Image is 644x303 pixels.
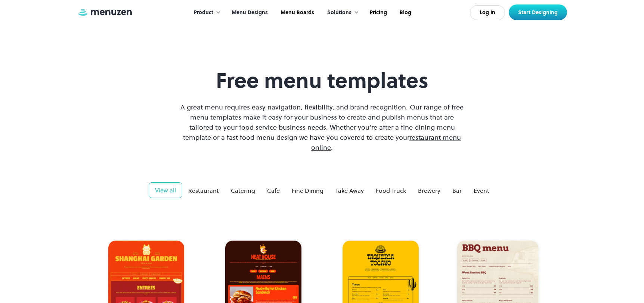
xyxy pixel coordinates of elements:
a: Pricing [363,1,393,24]
div: Product [194,9,213,17]
div: Brewery [418,186,440,195]
div: Cafe [267,186,280,195]
div: Solutions [320,1,363,24]
a: Menu Designs [225,1,273,24]
div: Bar [452,186,462,195]
div: Product [186,1,225,24]
div: Catering [231,186,255,195]
div: Event [474,186,489,195]
div: Fine Dining [292,186,323,195]
div: View all [155,186,176,195]
p: A great menu requires easy navigation, flexibility, and brand recognition. Our range of free menu... [179,102,465,152]
a: Log In [470,5,505,20]
div: Restaurant [188,186,219,195]
div: Food Truck [376,186,406,195]
a: Menu Boards [273,1,320,24]
h1: Free menu templates [179,68,465,93]
a: Start Designing [509,4,567,20]
div: Take Away [335,186,364,195]
div: Solutions [327,9,352,17]
a: Blog [393,1,417,24]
